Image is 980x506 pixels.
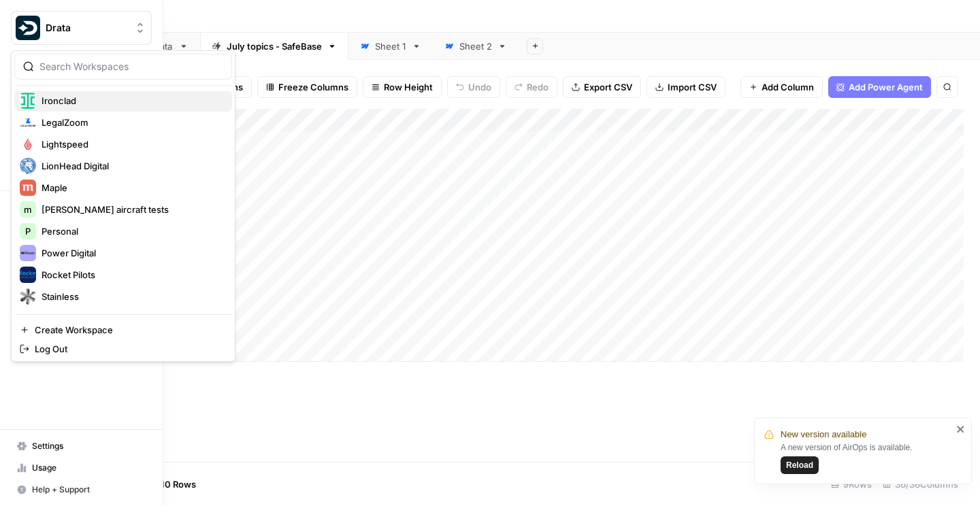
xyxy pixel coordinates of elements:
button: Undo [447,76,500,98]
span: m [24,203,32,216]
div: Workspace: Drata [11,50,235,362]
span: Maple [42,181,221,195]
img: Ironclad Logo [20,92,36,109]
a: Settings [11,435,152,457]
img: LionHead Digital Logo [20,158,36,174]
span: Add 10 Rows [142,477,196,491]
span: Import CSV [668,80,717,94]
span: Export CSV [584,80,632,94]
span: Reload [786,459,813,471]
a: Sheet 2 [433,33,519,60]
div: Sheet 2 [459,39,492,53]
span: Add Column [762,80,814,94]
button: Redo [506,76,557,98]
button: Export CSV [563,76,641,98]
a: Create Workspace [14,320,232,339]
span: Help + Support [32,484,146,496]
span: [PERSON_NAME] aircraft tests [42,203,221,216]
span: Log Out [35,342,221,356]
span: Redo [527,80,549,94]
span: Personal [42,224,221,238]
span: Lightspeed [42,137,221,151]
img: Drata Logo [16,16,40,40]
button: Help + Support [11,479,152,501]
button: Add Column [740,76,823,98]
span: LegalZoom [42,116,221,129]
span: Usage [32,462,146,474]
span: Row Height [384,80,433,94]
button: Import CSV [647,76,725,98]
span: LionHead Digital [42,159,221,173]
input: Search Workspaces [39,60,223,73]
button: Reload [781,456,819,474]
div: Sheet 1 [375,39,406,53]
button: close [956,424,966,435]
div: 9 Rows [826,473,877,495]
span: Settings [32,440,146,452]
button: Add Power Agent [828,76,931,98]
img: Lightspeed Logo [20,136,36,152]
span: Undo [468,80,491,94]
div: A new version of AirOps is available. [781,441,952,474]
img: Maple Logo [20,180,36,196]
span: Rocket Pilots [42,268,221,282]
img: Power Digital Logo [20,245,36,261]
a: Usage [11,457,152,479]
span: Power Digital [42,246,221,260]
a: Log Out [14,339,232,358]
span: New version available [781,428,866,441]
a: July topics - SafeBase [200,33,348,60]
button: Workspace: Drata [11,11,152,45]
img: LegalZoom Logo [20,114,36,131]
img: Stainless Logo [20,288,36,305]
span: Drata [46,21,128,35]
img: Rocket Pilots Logo [20,267,36,283]
span: Add Power Agent [849,80,923,94]
div: July topics - SafeBase [227,39,322,53]
span: P [25,224,31,238]
span: Ironclad [42,94,221,107]
span: Create Workspace [35,323,221,337]
div: 36/36 Columns [877,473,964,495]
button: Row Height [363,76,442,98]
span: Freeze Columns [278,80,348,94]
button: Freeze Columns [257,76,357,98]
a: Sheet 1 [348,33,433,60]
span: Stainless [42,290,221,303]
